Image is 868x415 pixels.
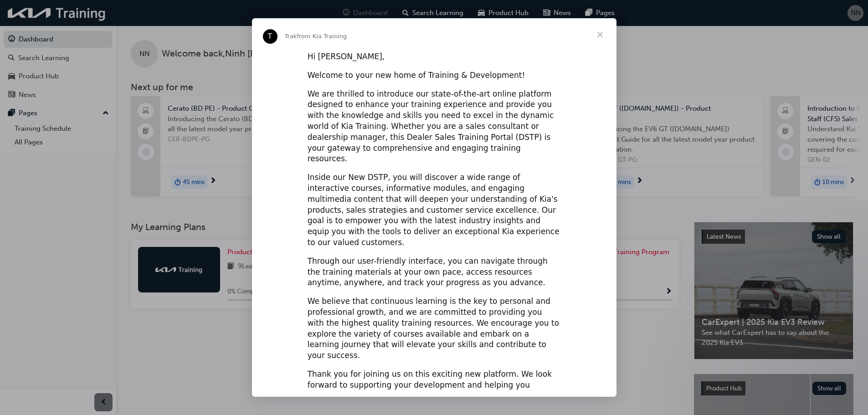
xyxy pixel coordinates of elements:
div: Thank you for joining us on this exciting new platform. We look forward to supporting your develo... [308,369,561,401]
div: Through our user-friendly interface, you can navigate through the training materials at your own ... [308,256,561,288]
div: We are thrilled to introduce our state-of-the-art online platform designed to enhance your traini... [308,89,561,165]
span: from Kia Training [297,33,347,40]
div: We believe that continuous learning is the key to personal and professional growth, and we are co... [308,296,561,361]
span: Trak [285,33,297,40]
div: Hi [PERSON_NAME], [308,51,561,62]
div: Profile image for Trak [263,29,277,44]
div: Welcome to your new home of Training & Development! [308,70,561,81]
div: Inside our New DSTP, you will discover a wide range of interactive courses, informative modules, ... [308,172,561,248]
span: Close [584,18,616,51]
